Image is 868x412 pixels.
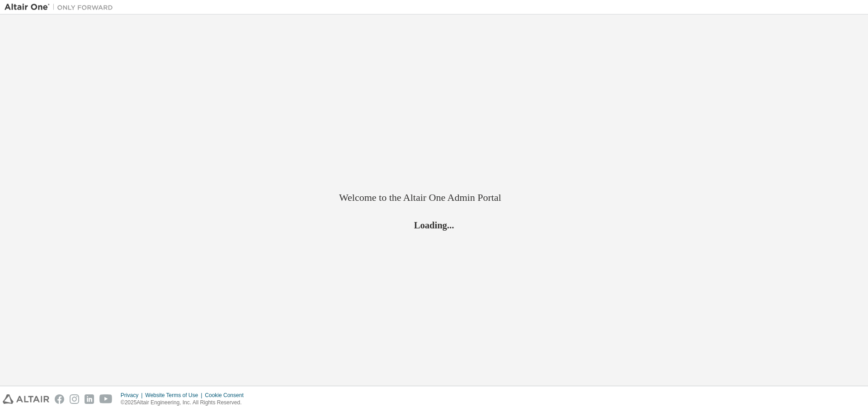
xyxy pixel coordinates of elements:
[121,399,249,407] p: © 2025 Altair Engineering, Inc. All Rights Reserved.
[339,219,529,231] h2: Loading...
[55,394,64,404] img: facebook.svg
[70,394,79,404] img: instagram.svg
[121,392,145,399] div: Privacy
[85,394,94,404] img: linkedin.svg
[3,394,49,404] img: altair_logo.svg
[5,3,118,12] img: Altair One
[339,191,529,204] h2: Welcome to the Altair One Admin Portal
[99,394,113,404] img: youtube.svg
[145,392,205,399] div: Website Terms of Use
[205,392,249,399] div: Cookie Consent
